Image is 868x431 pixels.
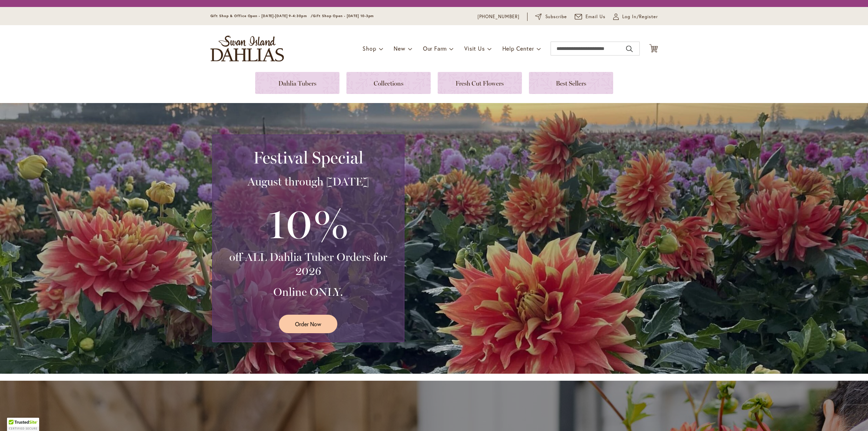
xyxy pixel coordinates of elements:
[535,13,567,20] a: Subscribe
[210,14,313,18] span: Gift Shop & Office Open - [DATE]-[DATE] 9-4:30pm /
[295,320,321,328] span: Order Now
[279,315,337,333] a: Order Now
[545,13,567,20] span: Subscribe
[221,148,395,167] h2: Festival Special
[221,285,395,299] h3: Online ONLY.
[613,13,658,20] a: Log In/Register
[221,250,395,278] h3: off ALL Dahlia Tuber Orders for 2026
[210,36,284,61] a: store logo
[502,45,534,52] span: Help Center
[464,45,485,52] span: Visit Us
[575,13,605,20] a: Email Us
[626,43,632,54] button: Search
[221,175,395,189] h3: August through [DATE]
[363,45,376,52] span: Shop
[622,13,658,20] span: Log In/Register
[478,13,520,20] a: [PHONE_NUMBER]
[394,45,405,52] span: New
[586,13,605,20] span: Email Us
[313,14,374,18] span: Gift Shop Open - [DATE] 10-3pm
[423,45,447,52] span: Our Farm
[221,196,395,250] h3: 10%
